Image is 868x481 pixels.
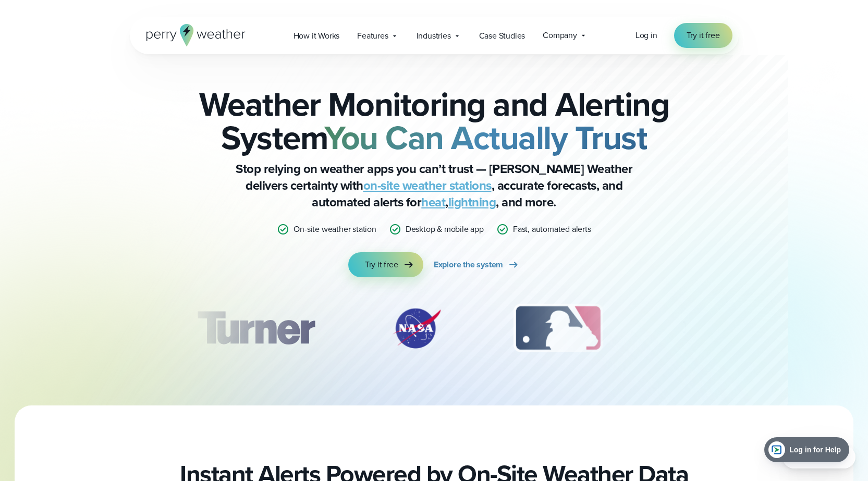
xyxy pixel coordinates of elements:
a: How it Works [285,25,349,46]
a: Case Studies [470,25,534,46]
div: 3 of 12 [503,302,613,354]
a: Explore the system [434,252,520,277]
a: Log in [635,29,657,42]
strong: You Can Actually Trust [324,113,647,162]
span: Company [543,29,577,42]
h2: Weather Monitoring and Alerting System [182,88,687,154]
span: Try it free [365,258,398,271]
span: Explore the system [434,258,503,271]
p: Fast, automated alerts [513,223,591,236]
a: Try it free [674,23,732,48]
img: MLB.svg [503,302,613,354]
div: 4 of 12 [663,302,747,354]
a: Try it free [348,252,423,277]
img: PGA.svg [663,302,747,354]
div: 2 of 12 [380,302,453,354]
div: slideshow [182,302,687,360]
p: Stop relying on weather apps you can’t trust — [PERSON_NAME] Weather delivers certainty with , ac... [226,161,643,211]
img: NASA.svg [380,302,453,354]
p: Desktop & mobile app [406,223,484,236]
p: On-site weather station [294,223,376,236]
a: heat [421,193,445,212]
div: 1 of 12 [181,302,329,354]
img: Turner-Construction_1.svg [181,302,329,354]
span: Industries [417,30,451,42]
span: Try it free [687,29,720,42]
span: How it Works [294,30,340,42]
a: on-site weather stations [363,176,492,195]
span: Log in [635,29,657,41]
a: lightning [448,193,496,212]
span: Case Studies [479,30,525,42]
span: Features [357,30,388,42]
